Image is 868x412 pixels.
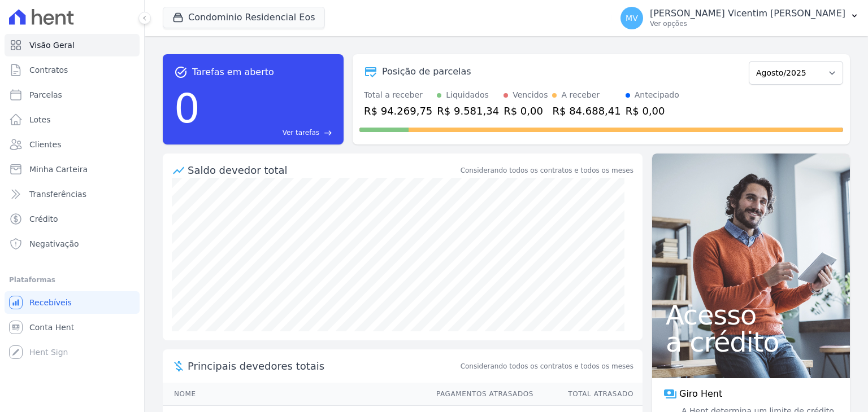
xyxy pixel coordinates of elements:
[611,2,868,34] button: MV [PERSON_NAME] Vicentim [PERSON_NAME] Ver opções
[29,189,86,200] span: Transferências
[283,128,319,138] span: Ver tarefas
[5,158,140,181] a: Minha Carteira
[382,65,471,78] div: Posição de parcelas
[446,89,489,101] div: Liquidados
[29,238,79,249] span: Negativação
[5,208,140,230] a: Crédito
[626,103,679,119] div: R$ 0,00
[504,103,548,119] div: R$ 0,00
[666,301,836,328] span: Acesso
[174,65,188,79] span: task_alt
[188,163,458,178] div: Saldo devedor total
[426,383,534,406] th: Pagamentos Atrasados
[5,84,140,106] a: Parcelas
[29,164,88,175] span: Minha Carteira
[29,114,51,125] span: Lotes
[364,89,432,101] div: Total a receber
[513,89,548,101] div: Vencidos
[5,133,140,156] a: Clientes
[461,361,633,371] span: Considerando todos os contratos e todos os meses
[324,129,332,137] span: east
[5,59,140,81] a: Contratos
[163,7,325,28] button: Condominio Residencial Eos
[364,103,432,119] div: R$ 94.269,75
[192,65,274,79] span: Tarefas em aberto
[163,383,426,406] th: Nome
[29,213,58,225] span: Crédito
[205,128,332,138] a: Ver tarefas east
[188,358,458,374] span: Principais devedores totais
[29,297,72,308] span: Recebíveis
[5,108,140,131] a: Lotes
[666,328,836,356] span: a crédito
[650,8,845,19] p: [PERSON_NAME] Vicentim [PERSON_NAME]
[29,64,68,76] span: Contratos
[552,103,620,119] div: R$ 84.688,41
[29,139,61,150] span: Clientes
[679,387,722,401] span: Giro Hent
[461,165,633,176] div: Considerando todos os contratos e todos os meses
[9,273,135,287] div: Plataformas
[561,89,600,101] div: A receber
[5,291,140,314] a: Recebíveis
[5,233,140,255] a: Negativação
[437,103,499,119] div: R$ 9.581,34
[29,40,75,51] span: Visão Geral
[650,19,845,28] p: Ver opções
[5,34,140,56] a: Visão Geral
[174,79,200,138] div: 0
[534,383,643,406] th: Total Atrasado
[29,322,74,333] span: Conta Hent
[626,14,638,22] span: MV
[5,316,140,339] a: Conta Hent
[29,89,62,100] span: Parcelas
[635,89,679,101] div: Antecipado
[5,183,140,205] a: Transferências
